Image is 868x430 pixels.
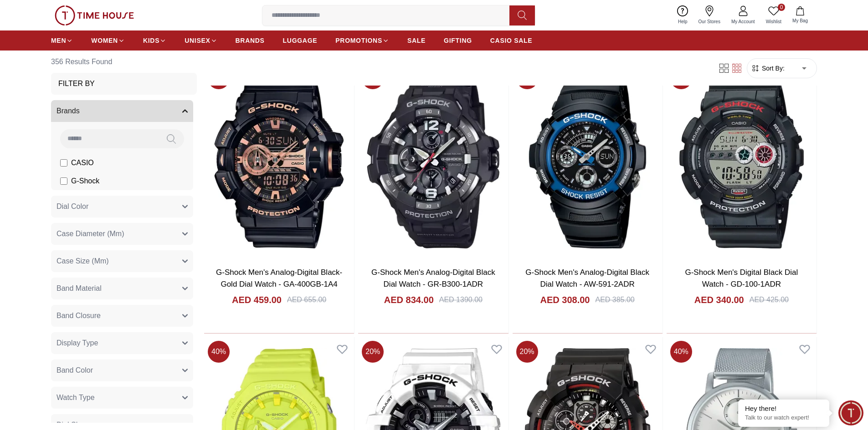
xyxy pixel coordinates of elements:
a: PROMOTIONS [335,32,389,49]
a: BRANDS [236,32,265,49]
button: Watch Type [51,387,193,409]
h3: Filter By [58,78,95,89]
span: Help [674,18,691,25]
button: Case Diameter (Mm) [51,223,193,245]
div: AED 655.00 [287,294,326,305]
a: SALE [407,32,426,49]
h4: AED 308.00 [540,293,590,306]
span: PROMOTIONS [335,36,382,45]
button: Band Material [51,278,193,299]
span: 0 [778,4,785,11]
button: Band Closure [51,305,193,327]
span: GIFTING [444,36,472,45]
button: Case Size (Mm) [51,250,193,272]
span: G-Shock [71,176,99,187]
img: G-Shock Men's Analog-Digital Black Dial Watch - AW-591-2ADR [513,64,663,259]
a: GIFTING [444,32,472,49]
a: UNISEX [185,32,217,49]
span: Case Size (Mm) [56,256,109,267]
a: G-Shock Men's Analog-Digital Black Dial Watch - AW-591-2ADR [525,268,649,288]
span: WOMEN [91,36,118,45]
img: G-Shock Men's Analog-Digital Black-Gold Dial Watch - GA-400GB-1A4 [204,64,354,259]
span: CASIO [71,157,94,168]
span: LUGGAGE [283,36,318,45]
span: My Bag [789,17,812,24]
a: G-Shock Men's Analog-Digital Black-Gold Dial Watch - GA-400GB-1A4 [216,268,342,288]
span: 40 % [208,341,230,363]
span: Case Diameter (Mm) [56,228,124,239]
a: G-Shock Men's Analog-Digital Black Dial Watch - GR-B300-1ADR [371,268,495,288]
img: ... [55,5,134,25]
span: Dial Color [56,201,88,212]
span: UNISEX [185,36,210,45]
button: Display Type [51,332,193,354]
button: My Bag [787,5,813,26]
span: Our Stores [695,18,724,25]
div: AED 1390.00 [439,294,483,305]
a: LUGGAGE [283,32,318,49]
div: AED 385.00 [595,294,634,305]
span: CASIO SALE [490,36,533,45]
span: BRANDS [236,36,265,45]
button: Dial Color [51,196,193,218]
div: AED 425.00 [750,294,789,305]
span: Wishlist [762,18,785,25]
span: MEN [51,36,66,45]
button: Band Color [51,359,193,381]
a: G-Shock Men's Digital Black Dial Watch - GD-100-1ADR [685,268,798,288]
div: Chat Widget [838,400,863,425]
h6: 356 Results Found [51,51,197,73]
span: Brands [56,106,80,116]
span: 20 % [362,341,384,363]
span: Display Type [56,338,98,349]
span: SALE [407,36,426,45]
a: Our Stores [693,4,726,27]
a: KIDS [143,32,166,49]
a: Help [673,4,693,27]
span: Band Color [56,365,93,376]
input: CASIO [60,159,67,167]
img: G-Shock Men's Digital Black Dial Watch - GD-100-1ADR [667,64,817,259]
div: Hey there! [745,404,822,413]
img: G-Shock Men's Analog-Digital Black Dial Watch - GR-B300-1ADR [358,64,508,259]
button: Sort By: [751,64,785,73]
span: Sort By: [760,64,785,73]
input: G-Shock [60,177,67,185]
span: Band Material [56,283,102,294]
span: Band Closure [56,310,101,321]
h4: AED 340.00 [694,293,744,306]
span: Watch Type [56,392,95,403]
span: KIDS [143,36,159,45]
a: CASIO SALE [490,32,533,49]
a: WOMEN [91,32,125,49]
h4: AED 834.00 [384,293,434,306]
button: Brands [51,100,193,122]
span: 20 % [516,341,538,363]
h4: AED 459.00 [232,293,282,306]
p: Talk to our watch expert! [745,414,822,422]
a: 0Wishlist [760,4,787,27]
span: 40 % [670,341,692,363]
a: MEN [51,32,73,49]
span: My Account [728,18,759,25]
